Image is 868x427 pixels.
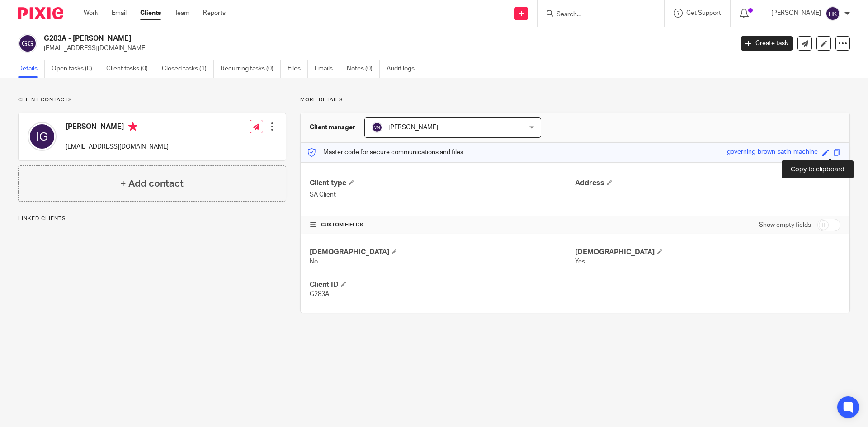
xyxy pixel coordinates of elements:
a: Files [288,60,308,78]
a: Open tasks (0) [52,60,99,78]
a: Details [18,60,45,78]
p: [EMAIL_ADDRESS][DOMAIN_NAME] [66,142,169,151]
a: Client tasks (0) [106,60,155,78]
h4: [DEMOGRAPHIC_DATA] [575,248,840,257]
span: No [310,258,318,265]
h4: [DEMOGRAPHIC_DATA] [310,248,575,257]
p: [PERSON_NAME] [771,9,821,18]
div: governing-brown-satin-machine [727,147,818,158]
a: Emails [315,60,340,78]
h4: Client ID [310,280,575,290]
img: svg%3E [28,122,57,151]
h4: CUSTOM FIELDS [310,221,575,229]
img: svg%3E [372,122,382,133]
span: [PERSON_NAME] [388,124,438,131]
a: Create task [741,36,793,51]
img: svg%3E [826,6,840,21]
span: Get Support [686,10,721,16]
a: Reports [203,9,226,18]
span: Yes [575,258,585,265]
img: svg%3E [18,34,37,53]
a: Closed tasks (1) [162,60,214,78]
a: Work [84,9,98,18]
i: Primary [128,122,137,131]
p: Client contacts [18,96,286,103]
p: More details [300,96,850,103]
input: Search [556,11,637,19]
img: Pixie [18,7,63,19]
p: [EMAIL_ADDRESS][DOMAIN_NAME] [44,44,727,53]
a: Clients [140,9,161,18]
label: Show empty fields [759,221,811,230]
a: Email [112,9,127,18]
a: Notes (0) [347,60,380,78]
p: SA Client [310,190,575,199]
h4: + Add contact [120,177,184,191]
h4: Client type [310,178,575,188]
p: Linked clients [18,215,286,222]
span: G283A [310,291,329,297]
h2: G283A - [PERSON_NAME] [44,34,590,43]
h3: Client manager [310,123,355,132]
h4: [PERSON_NAME] [66,122,169,133]
a: Team [175,9,189,18]
a: Recurring tasks (0) [221,60,281,78]
p: Master code for secure communications and files [307,148,463,157]
h4: Address [575,178,840,188]
a: Audit logs [387,60,421,78]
